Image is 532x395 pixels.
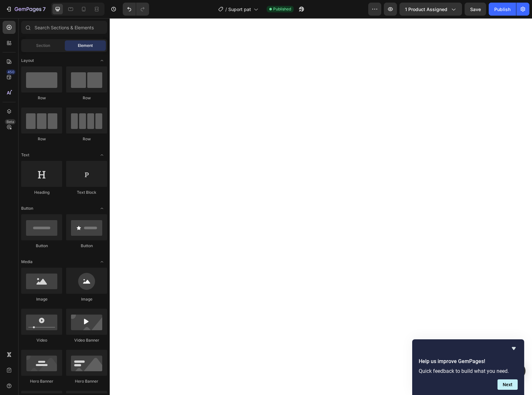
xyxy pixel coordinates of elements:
div: Publish [494,6,511,13]
div: Undo/Redo [123,3,149,16]
button: Next question [497,379,518,390]
span: Save [470,7,481,12]
button: 7 [3,3,49,16]
div: Text Block [66,190,107,195]
div: Image [21,296,62,302]
p: Quick feedback to build what you need. [419,368,518,374]
div: Help us improve GemPages! [419,345,518,390]
div: Row [66,95,107,101]
div: Row [21,95,62,101]
span: Toggle open [97,150,107,160]
div: Image [66,296,107,302]
h2: Help us improve GemPages! [419,358,518,365]
span: Published [273,6,291,12]
span: Media [21,259,33,265]
div: 450 [6,69,16,75]
div: Heading [21,190,62,195]
span: Layout [21,58,34,63]
button: 1 product assigned [399,3,462,16]
iframe: Design area [110,18,532,395]
div: Video [21,337,62,343]
p: 7 [43,5,46,13]
span: Suport pat [228,6,251,13]
div: Button [21,243,62,249]
div: Row [21,136,62,142]
span: Toggle open [97,203,107,214]
input: Search Sections & Elements [21,21,107,34]
span: Button [21,205,33,211]
div: Video Banner [66,337,107,343]
div: Row [66,136,107,142]
span: Text [21,152,29,158]
span: Section [36,43,50,49]
div: Button [66,243,107,249]
span: Toggle open [97,55,107,66]
span: Element [78,43,93,49]
div: Beta [5,119,16,124]
span: / [225,6,227,13]
div: Hero Banner [66,378,107,384]
span: 1 product assigned [405,6,447,13]
button: Publish [489,3,516,16]
div: Hero Banner [21,378,62,384]
span: Toggle open [97,257,107,267]
button: Hide survey [510,345,518,352]
button: Save [465,3,486,16]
